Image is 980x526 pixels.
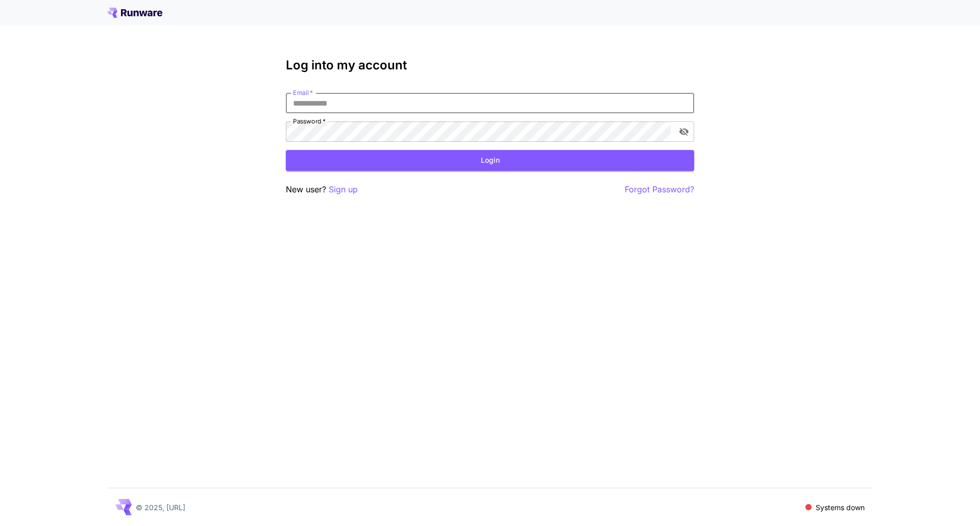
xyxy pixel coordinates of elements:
p: New user? [286,183,358,196]
button: Sign up [329,183,358,196]
button: Login [286,150,694,171]
button: toggle password visibility [675,122,693,141]
button: Forgot Password? [625,183,694,196]
label: Password [293,117,326,126]
label: Email [293,88,313,97]
h3: Log into my account [286,58,694,72]
p: © 2025, [URL] [136,502,185,513]
p: Systems down [816,502,865,513]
